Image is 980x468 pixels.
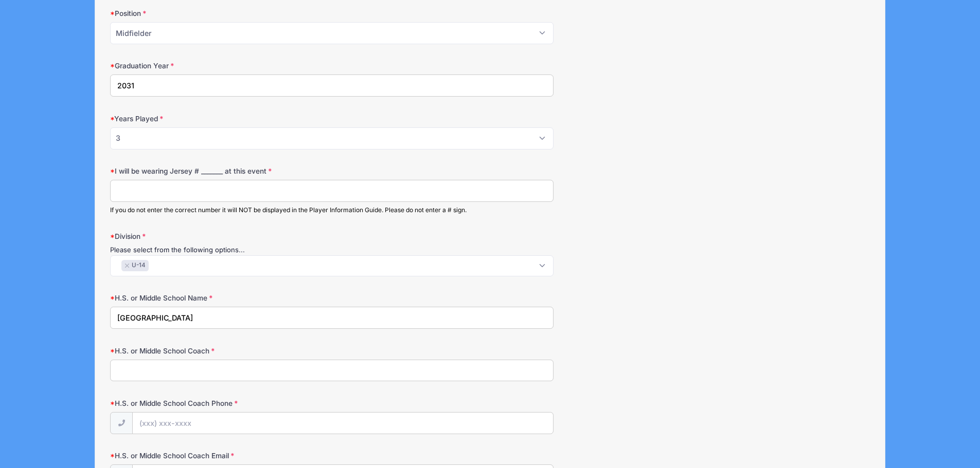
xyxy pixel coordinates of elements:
[110,451,363,461] label: H.S. or Middle School Coach Email
[110,231,363,241] label: Division
[110,245,554,255] div: Please select from the following options...
[124,264,130,268] button: Remove item
[132,412,553,434] input: (xxx) xxx-xxxx
[110,205,554,215] div: If you do not enter the correct number it will NOT be displayed in the Player Information Guide. ...
[132,261,146,270] span: U-14
[110,166,363,176] label: I will be wearing Jersey # _______ at this event
[110,293,363,303] label: H.S. or Middle School Name
[116,260,121,270] textarea: Search
[110,114,363,124] label: Years Played
[110,346,363,356] label: H.S. or Middle School Coach
[110,8,363,18] label: Position
[121,260,149,272] li: U-14
[110,398,363,408] label: H.S. or Middle School Coach Phone
[110,61,363,71] label: Graduation Year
